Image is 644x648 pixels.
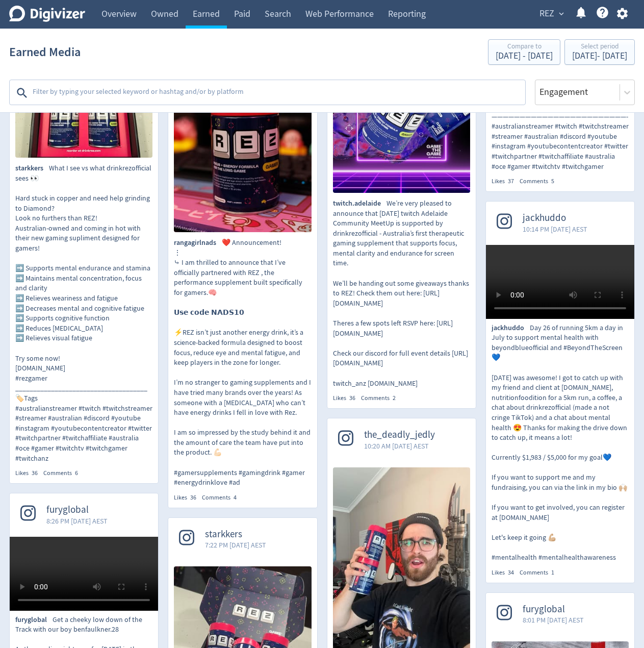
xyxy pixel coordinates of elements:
button: Compare to[DATE] - [DATE] [488,39,560,65]
span: 4 [234,493,237,502]
span: starkkers [205,529,266,540]
span: furyglobal [46,504,108,516]
div: Likes [174,493,202,502]
span: 5 [551,177,554,185]
span: 8:01 PM [DATE] AEST [523,615,584,625]
p: We’re very pleased to announce that [DATE] twitch Adelaide Community MeetUp is supported by drink... [333,198,470,388]
a: rangagirlnads2:00 PM [DATE] AEST❤️ Announcement! ⋮ ⤷ I am thrilled to announce that I’ve official... [168,12,317,502]
div: Select period [572,43,627,52]
span: the_deadly_jedly [364,429,435,441]
div: Likes [492,177,520,186]
div: Comments [520,568,560,577]
span: 37 [508,177,514,185]
div: Comments [202,493,242,502]
div: [DATE] - [DATE] [496,52,553,61]
span: twitch.adelaide [333,198,387,209]
span: 7:22 PM [DATE] AEST [205,540,266,550]
span: expand_more [557,9,566,18]
p: Day 26 of running 5km a day in July to support mental health with beyondblueofficial and #BeyondT... [492,323,629,563]
img: ❤️ Announcement! ⋮ ⤷ I am thrilled to announce that I’ve officially partnered with REZ , the perf... [174,60,311,232]
span: jackhuddo [492,323,530,333]
button: REZ [536,6,566,22]
span: 36 [32,469,38,477]
span: 1 [551,568,554,577]
button: Select period[DATE]- [DATE] [564,39,635,65]
div: Comments [520,177,560,186]
span: furyglobal [523,604,584,615]
a: jackhuddo10:14 PM [DATE] AESTjackhuddoDay 26 of running 5km a day in July to support mental healt... [486,202,634,577]
p: ❤️ Announcement! ⋮ ⤷ I am thrilled to announce that I’ve officially partnered with REZ , the perf... [174,238,311,488]
span: 10:14 PM [DATE] AEST [523,224,587,234]
span: 34 [508,568,514,577]
div: [DATE] - [DATE] [572,52,627,61]
span: REZ [539,6,554,22]
p: What I see vs what drinkrezofficial sees 👀 Hard stuck in copper and need help grinding to Diamond... [15,163,152,463]
span: 36 [190,493,196,502]
span: 6 [75,469,78,477]
div: Compare to [496,43,553,52]
span: 36 [349,394,355,402]
div: Likes [492,568,520,577]
span: jackhuddo [523,212,587,224]
h1: Earned Media [9,36,81,68]
span: 8:26 PM [DATE] AEST [46,516,108,526]
div: Likes [15,469,43,478]
span: furyglobal [15,615,53,625]
span: 2 [393,394,396,402]
span: rangagirlnads [174,238,222,248]
div: Comments [361,394,401,403]
span: starkkers [15,163,49,173]
div: Likes [333,394,361,403]
div: Comments [43,469,84,478]
span: 10:20 AM [DATE] AEST [364,441,435,451]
